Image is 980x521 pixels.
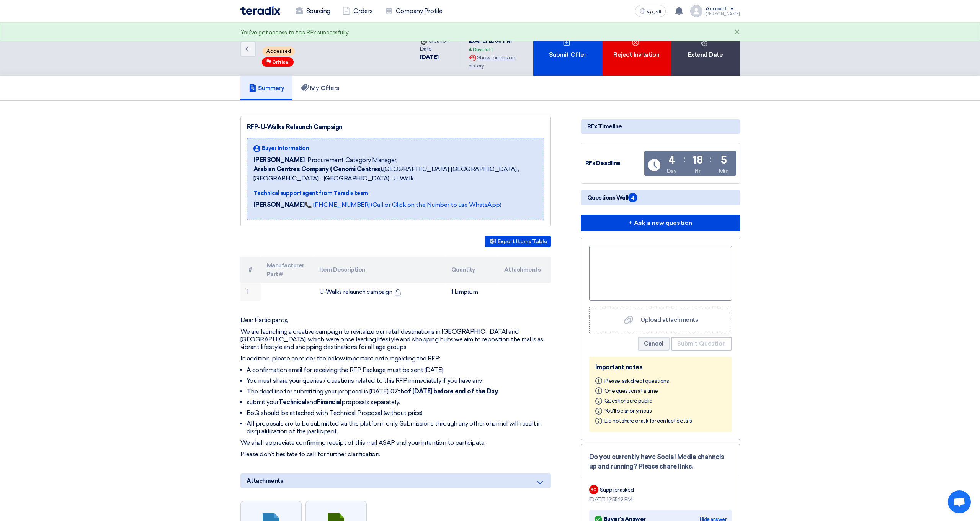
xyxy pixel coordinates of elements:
[240,355,551,362] p: In addition, please consider the below important note regarding the RFP:
[581,119,740,134] div: RFx Timeline
[638,337,670,351] button: Cancel
[253,156,305,165] span: [PERSON_NAME]
[647,9,661,14] span: العربية
[253,189,538,197] div: Technical support agent from Teradix team
[247,398,551,406] li: submit your and proposals separately.
[604,377,669,384] span: Please, ask direct questions
[667,167,677,175] div: Day
[278,398,307,406] strong: Technical
[589,495,732,503] div: [DATE] 12:55:12 PM
[253,165,384,173] b: Arabian Centres Company ( Cenomi Centres),
[240,451,551,458] p: Please don’t hesitate to call for further clarification.
[292,76,348,100] a: My Offers
[604,398,652,404] span: Questions are public
[379,3,449,20] a: Company Profile
[301,84,340,92] h5: My Offers
[948,490,971,513] a: Open chat
[734,28,740,37] div: ×
[247,420,551,435] li: All proposals are to be submitted via this platform only. Submissions through any other channel w...
[289,3,336,20] a: Sourcing
[533,22,602,76] div: Submit Offer
[336,3,379,20] a: Orders
[263,47,295,56] span: Accessed
[604,387,658,394] span: One question at a time
[240,257,261,283] th: #
[247,377,551,385] li: You must share your queries / questions related to this RFP immediately if you have any.
[253,165,538,183] span: [GEOGRAPHIC_DATA], [GEOGRAPHIC_DATA] ,[GEOGRAPHIC_DATA] - [GEOGRAPHIC_DATA]- U-Walk
[313,257,445,283] th: Item Description
[485,236,551,247] button: Export Items Table
[602,22,671,76] div: Reject Invitation
[240,316,551,324] p: Dear Participants,
[671,22,740,76] div: Extend Date
[247,123,544,132] div: RFP-U-Walks Relaunch Campaign
[247,477,283,485] span: Attachments
[604,408,652,414] span: You'll be anonymous
[304,201,501,208] a: 📞 [PHONE_NUMBER] (Call or Click on the Number to use WhatsApp)
[469,46,493,54] div: 4 Days left
[671,337,732,351] button: Submit Question
[445,257,498,283] th: Quantity
[445,283,498,301] td: 1 lumpsum
[628,193,637,202] span: 4
[640,316,698,323] span: Upload attachments
[635,5,666,17] button: العربية
[589,246,732,301] div: Ask a question here...
[307,156,397,165] span: Procurement Category Manager,
[589,485,598,494] div: RC
[247,388,551,395] li: The deadline for submitting your proposal is [DATE], 07th
[240,328,551,351] p: We are launching a creative campaign to revitalize our retail destinations in [GEOGRAPHIC_DATA] a...
[247,409,551,417] li: BoQ should be attached with Technical Proposal (without price)
[710,152,712,166] div: :
[404,388,498,395] strong: of [DATE] before end of the Day.
[595,363,726,372] div: Important notes
[668,155,675,165] div: 4
[313,283,445,301] td: U-Walks relaunch campaign
[261,257,314,283] th: Manufacturer Part #
[317,398,341,406] strong: Financial
[721,155,727,165] div: 5
[585,159,643,168] div: RFx Deadline
[581,215,740,231] button: + Ask a new question
[420,37,456,53] div: Creation Date
[247,366,551,374] li: A confirmation email for receiving the RFP Package must be sent [DATE].
[693,155,702,165] div: 18
[272,59,290,65] span: Critical
[240,439,551,447] p: We shall appreciate confirming receipt of this mail ASAP and your intention to participate.
[469,54,527,70] div: Show extension history
[249,84,284,92] h5: Summary
[253,201,305,208] strong: [PERSON_NAME]
[600,486,634,494] div: Supplier asked
[240,6,280,15] img: Teradix logo
[498,257,551,283] th: Attachments
[262,144,309,152] span: Buyer Information
[695,167,700,175] div: Hr
[240,76,293,100] a: Summary
[589,452,732,472] div: Do you currently have Social Media channels up and running? Please share links.
[706,12,740,16] div: [PERSON_NAME]
[690,5,702,17] img: profile_test.png
[719,167,729,175] div: Min
[684,152,686,166] div: :
[604,418,692,424] span: Do not share or ask for contact details
[240,283,261,301] td: 1
[587,193,637,202] span: Questions Wall
[240,28,349,37] div: You've got access to this RFx successfully
[469,36,527,54] div: [DATE] 12:00 PM
[706,6,727,12] div: Account
[420,53,456,62] div: [DATE]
